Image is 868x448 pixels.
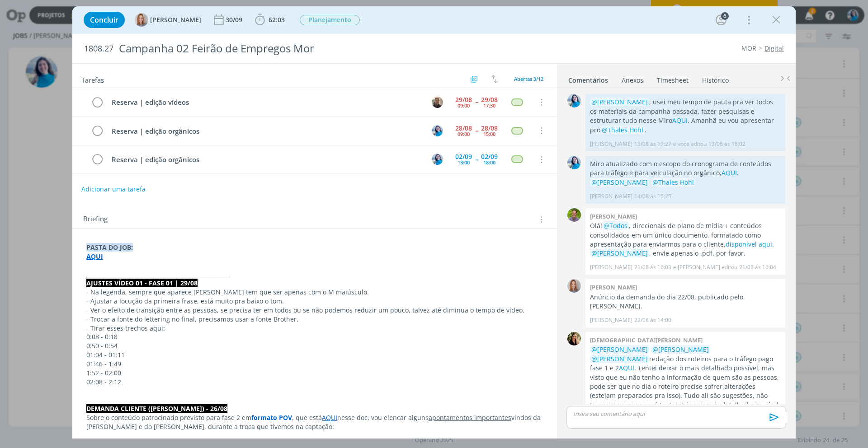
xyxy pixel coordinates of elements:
span: 1808.27 [84,44,113,54]
p: [PERSON_NAME] [590,316,632,324]
span: 21/08 às 16:04 [739,263,776,271]
strong: AJUSTES VÍDEO 01 - FASE 01 | 29/08 [86,279,198,287]
a: Digital [764,44,784,52]
u: apontamentos importantes [429,413,511,422]
img: E [432,125,443,136]
p: - Ajustar a locução da primeira frase, está muito pra baixo o tom. [86,297,543,306]
a: AQUI [86,252,103,261]
button: Planejamento [299,14,360,26]
div: 6 [721,12,729,20]
span: @[PERSON_NAME] [652,345,709,354]
img: E [432,154,443,165]
a: AQUI [322,413,337,422]
span: @Thales Hohl [602,126,643,134]
img: arrow-down-up.svg [491,75,498,83]
p: 0:50 - 0:54 [86,341,543,350]
button: Concluir [84,12,125,28]
p: 1:52 - 02:00 [86,369,543,378]
p: Miro atualizado com o escopo do cronograma de conteúdos para tráfego e para veiculação no orgânic... [590,159,781,178]
p: [PERSON_NAME] [590,140,632,148]
button: 6 [714,13,728,27]
div: Reserva | edição orgânicos [108,154,423,165]
div: 09:00 [458,131,470,136]
a: Timesheet [656,72,689,85]
p: [PERSON_NAME] [590,263,632,271]
img: R [432,97,443,108]
span: 14/08 às 15:25 [634,192,671,201]
span: Tarefas [81,74,104,84]
a: Comentários [568,72,609,85]
span: Planejamento [300,15,360,25]
div: 15:00 [483,131,495,136]
button: Adicionar uma tarefa [81,181,146,197]
button: R [430,95,444,109]
a: MOR [741,44,756,52]
button: E [430,124,444,137]
strong: DEMANDA CLIENTE ([PERSON_NAME]) - 26/08 [86,404,227,413]
span: 13/08 às 18:02 [708,140,745,148]
span: -- [475,156,478,163]
span: -- [475,127,478,134]
div: Reserva | edição vídeos [108,97,423,108]
p: , usei meu tempo de pauta pra ver todos os materiais da campanha passada, fazer pesquisas e estru... [590,98,781,135]
img: E [567,156,581,169]
a: AQUI [619,364,634,372]
span: e [PERSON_NAME] editou [673,263,737,271]
div: 02/09 [455,154,472,160]
a: Histórico [702,72,729,85]
div: 02/09 [481,154,498,160]
span: e você editou [673,140,707,148]
p: Sobre o conteúdo patrocinado previsto para fase 2 em , que está nesse doc, vou elencar alguns vin... [86,413,543,431]
p: 01:04 - 01:11 [86,350,543,359]
a: AQUI [672,116,688,125]
p: - Ver o efeito de transição entre as pessoas, se precisa ter em todos ou se não podemos reduzir u... [86,306,543,315]
a: disponível aqui. [726,240,774,248]
span: @[PERSON_NAME] [591,178,648,187]
span: @[PERSON_NAME] [591,249,648,257]
p: 02:08 - 2:12 [86,378,543,387]
span: @Thales Hohl [652,178,694,187]
span: [PERSON_NAME] [150,17,201,23]
span: 13/08 às 17:27 [634,140,671,148]
div: 18:00 [483,160,495,165]
img: A [567,279,581,293]
button: E [430,153,444,166]
div: Anexos [622,76,643,85]
div: 29/08 [455,97,472,103]
div: 30/09 [226,17,244,23]
strong: PASTA DO JOB: [86,243,133,252]
div: 28/08 [481,125,498,131]
span: @Todos [604,221,627,230]
div: 09:00 [458,103,470,108]
div: Reserva | edição orgânicos [108,126,423,137]
a: AQUI [722,168,737,177]
p: redação dos roteiros para o tráfego pago fase 1 e 2 . Tentei deixar o mais detalhado possível, ma... [590,345,781,428]
span: Briefing [83,214,108,225]
button: A[PERSON_NAME] [135,13,201,27]
img: C [567,332,581,345]
p: [PERSON_NAME] [590,192,632,201]
b: [PERSON_NAME] [590,283,637,291]
span: Concluir [90,16,118,23]
img: E [567,94,581,107]
p: - Trocar a fonte do lettering no final, precisamos usar a fonte Brother. [86,315,543,324]
span: 21/08 às 16:03 [634,263,671,271]
img: T [567,208,581,222]
p: 01:46 - 1:49 [86,359,543,369]
span: @[PERSON_NAME] [591,355,648,363]
strong: _____________________________________________________ [86,270,230,278]
b: [DEMOGRAPHIC_DATA][PERSON_NAME] [590,336,703,344]
p: Anúncio da demanda do dia 22/08, publicado pelo [PERSON_NAME]. [590,293,781,311]
span: -- [475,99,478,105]
img: A [135,13,148,27]
p: - Tirar esses trechos aqui: [86,324,543,333]
span: @[PERSON_NAME] [591,345,648,354]
div: 29/08 [481,97,498,103]
button: 62:03 [253,13,287,27]
b: [PERSON_NAME] [590,212,637,220]
div: 28/08 [455,125,472,131]
div: 17:30 [483,103,495,108]
span: @[PERSON_NAME] [591,98,648,106]
div: Campanha 02 Feirão de Empregos Mor [115,37,489,60]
